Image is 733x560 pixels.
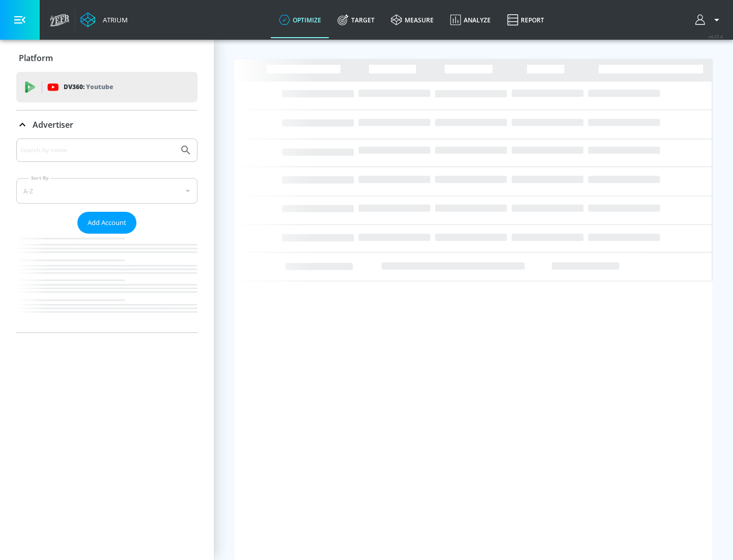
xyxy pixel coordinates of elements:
a: Report [499,2,552,38]
label: Sort By [29,175,51,181]
button: Add Account [77,212,136,234]
div: Atrium [99,15,128,24]
div: A-Z [16,178,198,204]
a: Analyze [442,2,499,38]
input: Search by name [20,144,175,157]
p: DV360: [64,81,113,93]
span: v 4.25.4 [709,34,723,39]
div: DV360: Youtube [16,72,198,102]
p: Platform [19,52,53,64]
p: Advertiser [33,119,73,130]
a: Target [329,2,383,38]
div: Platform [16,44,198,72]
div: Advertiser [16,110,198,139]
a: Atrium [80,12,128,27]
nav: list of Advertiser [16,234,198,332]
a: optimize [271,2,329,38]
span: Add Account [88,217,126,229]
p: Youtube [86,81,113,92]
div: Advertiser [16,138,198,332]
a: measure [383,2,442,38]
